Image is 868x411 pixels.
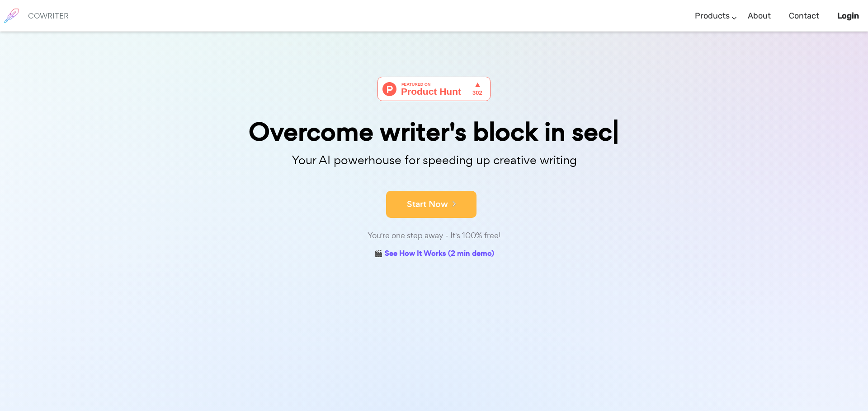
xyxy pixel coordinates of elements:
[789,3,819,29] a: Contact
[208,119,660,145] div: Overcome writer's block in sec
[374,247,494,261] a: 🎬 See How It Works (2 min demo)
[837,3,859,29] a: Login
[695,3,730,29] a: Products
[208,229,660,242] div: You're one step away - It's 100% free!
[386,191,476,218] button: Start Now
[377,77,491,101] img: Cowriter - Your AI buddy for speeding up creative writing | Product Hunt
[208,151,660,170] p: Your AI powerhouse for speeding up creative writing
[748,3,771,29] a: About
[837,11,859,21] b: Login
[28,12,69,20] h6: COWRITER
